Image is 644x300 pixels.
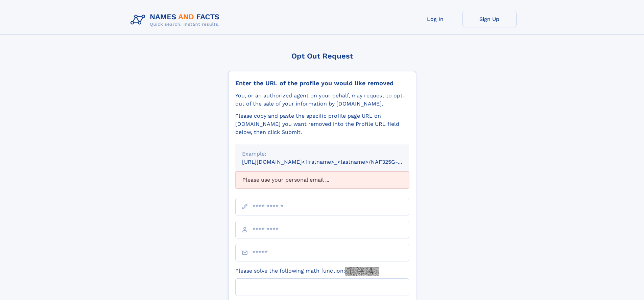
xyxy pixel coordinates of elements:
img: Logo Names and Facts [128,11,225,29]
a: Log In [408,11,462,27]
label: Please solve the following math function: [235,267,379,276]
div: Enter the URL of the profile you would like removed [235,79,409,87]
small: [URL][DOMAIN_NAME]<firstname>_<lastname>/NAF325G-xxxxxxxx [242,159,422,165]
div: Opt Out Request [228,52,416,60]
div: Example: [242,150,402,158]
div: You, or an authorized agent on your behalf, may request to opt-out of the sale of your informatio... [235,92,409,108]
div: Please copy and paste the specific profile page URL on [DOMAIN_NAME] you want removed into the Pr... [235,112,409,136]
div: Please use your personal email ... [235,171,409,188]
a: Sign Up [462,11,517,27]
